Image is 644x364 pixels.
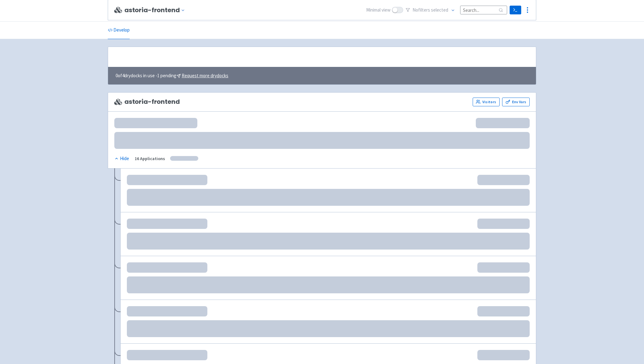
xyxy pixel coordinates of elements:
[114,155,129,162] div: Hide
[510,6,521,14] a: Terminal
[366,7,391,14] span: Minimal view
[431,7,448,13] span: selected
[502,98,530,106] a: Env Vars
[135,155,165,162] div: 16 Applications
[413,7,448,14] span: No filter s
[460,6,507,14] input: Search...
[473,98,500,106] a: Visitors
[124,7,188,14] button: astoria-frontend
[108,22,130,39] a: Develop
[182,73,228,78] u: Request more drydocks
[114,98,179,105] span: astoria-frontend
[114,155,130,162] button: Hide
[116,72,228,79] span: 0 of 4 drydocks in use - 1 pending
